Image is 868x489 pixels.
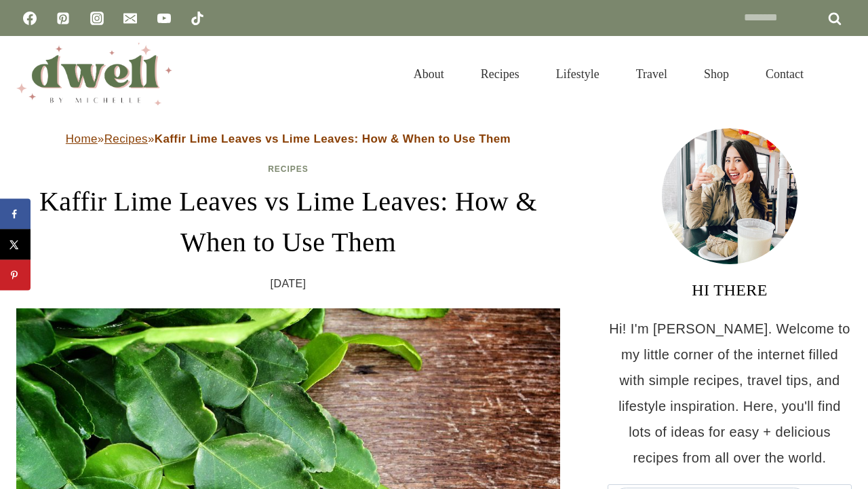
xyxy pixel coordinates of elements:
a: Recipes [462,50,538,98]
time: [DATE] [271,274,307,294]
h3: HI THERE [608,278,852,302]
a: Contact [747,50,822,98]
a: Pinterest [50,5,77,32]
a: Lifestyle [538,50,618,98]
img: DWELL by michelle [16,43,172,105]
button: View Search Form [829,62,852,86]
a: YouTube [151,5,178,32]
a: Recipes [104,132,148,145]
a: Recipes [268,164,309,174]
a: Home [66,132,98,145]
nav: Primary Navigation [395,50,822,98]
a: Email [117,5,144,32]
a: Instagram [83,5,111,32]
strong: Kaffir Lime Leaves vs Lime Leaves: How & When to Use Them [155,132,511,145]
h1: Kaffir Lime Leaves vs Lime Leaves: How & When to Use Them [16,181,560,263]
a: Facebook [16,5,43,32]
p: Hi! I'm [PERSON_NAME]. Welcome to my little corner of the internet filled with simple recipes, tr... [608,316,852,471]
span: » » [66,132,511,145]
a: Shop [686,50,747,98]
a: TikTok [184,5,211,32]
a: About [395,50,462,98]
a: Travel [618,50,686,98]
